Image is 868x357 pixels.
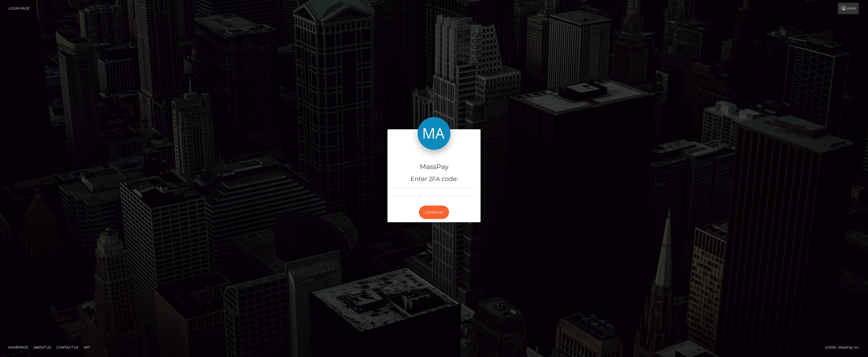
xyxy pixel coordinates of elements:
a: Login [838,3,859,14]
a: API [82,343,92,352]
h5: Enter 2FA code: [392,175,476,183]
a: Contact Us [54,343,81,352]
h4: MassPay [392,162,476,172]
a: About Us [31,343,53,352]
a: Login Page [8,3,30,14]
button: Continue [419,206,449,219]
img: MassPay [418,117,450,150]
a: Homepage [6,343,30,352]
div: © 2025 , MassPay Inc. [825,344,864,350]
